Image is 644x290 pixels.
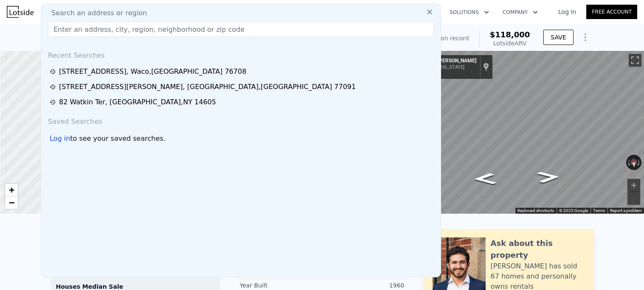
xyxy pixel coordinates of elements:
button: Rotate clockwise [637,155,642,170]
span: to see your saved searches. [70,134,165,144]
button: Reset the view [630,154,638,170]
button: Toggle fullscreen view [629,54,641,67]
button: Solutions [443,5,496,20]
div: Recent Searches [45,44,437,64]
input: Enter an address, city, region, neighborhood or zip code [48,22,434,37]
a: Free Account [586,5,637,19]
button: SAVE [543,30,573,45]
span: + [9,184,14,195]
a: Report a problem [610,208,642,213]
span: © 2025 Google [559,208,588,213]
div: Log in [50,134,70,144]
div: Lotside ARV [490,39,530,47]
span: Search an address or region [45,8,147,18]
a: Terms (opens in new tab) [593,208,605,213]
div: [STREET_ADDRESS] , Waco , [GEOGRAPHIC_DATA] 76708 [59,67,246,77]
a: [STREET_ADDRESS][PERSON_NAME], [GEOGRAPHIC_DATA],[GEOGRAPHIC_DATA] 77091 [50,82,435,92]
div: [STREET_ADDRESS][PERSON_NAME] , [GEOGRAPHIC_DATA] , [GEOGRAPHIC_DATA] 77091 [59,82,356,92]
a: Log In [548,8,586,16]
a: Zoom out [5,196,18,209]
path: Go East, E Dewey Ave [527,169,570,186]
button: Company [496,5,545,20]
button: Keyboard shortcuts [517,208,554,214]
div: 82 Watkin Ter , [GEOGRAPHIC_DATA] , NY 14605 [59,97,216,107]
div: 1960 [322,281,405,290]
button: Rotate counterclockwise [626,155,631,170]
button: Zoom in [627,179,640,192]
path: Go West, E Dewey Ave [464,170,506,187]
div: Saved Searches [45,110,437,130]
img: Lotside [7,6,34,18]
a: Zoom in [5,184,18,196]
div: Ask about this property [491,237,585,261]
a: 82 Watkin Ter, [GEOGRAPHIC_DATA],NY 14605 [50,97,435,107]
a: Show location on map [483,62,489,72]
button: Show Options [577,29,594,46]
div: Year Built [240,281,322,290]
button: Zoom out [627,192,640,205]
span: $118,000 [490,30,530,39]
span: − [9,197,14,208]
a: [STREET_ADDRESS], Waco,[GEOGRAPHIC_DATA] 76708 [50,67,435,77]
